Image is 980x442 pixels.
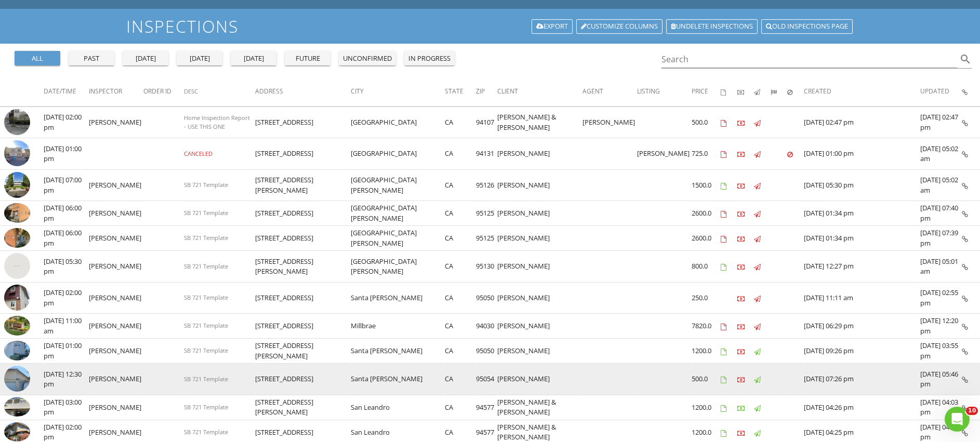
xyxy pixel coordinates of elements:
td: Santa [PERSON_NAME] [351,339,445,364]
td: [PERSON_NAME] [89,314,143,339]
td: [STREET_ADDRESS] [255,201,351,226]
span: Agent [582,87,603,96]
td: [DATE] 07:39 pm [920,226,962,251]
span: Created [804,87,831,96]
td: Millbrae [351,314,445,339]
td: [PERSON_NAME] [89,201,143,226]
td: [STREET_ADDRESS] [255,106,351,138]
a: Export [532,19,573,34]
td: [STREET_ADDRESS][PERSON_NAME] [255,339,351,364]
div: [DATE] [181,53,218,64]
div: past [73,53,110,64]
td: 94107 [476,106,497,138]
th: Address: Not sorted. [255,77,351,106]
span: Zip [476,87,485,96]
td: CA [445,339,476,364]
td: [DATE] 02:47 pm [804,106,920,138]
td: [STREET_ADDRESS] [255,314,351,339]
th: Canceled: Not sorted. [787,77,804,106]
input: Search [661,51,957,68]
td: CA [445,282,476,314]
span: Home Inspection Report - USE THIS ONE [184,114,250,130]
h1: Inspections [126,17,854,35]
th: Published: Not sorted. [754,77,771,106]
button: unconfirmed [339,51,396,65]
td: [PERSON_NAME] [89,169,143,201]
td: [STREET_ADDRESS][PERSON_NAME] [255,395,351,420]
td: [PERSON_NAME] [497,282,582,314]
span: SB 721 Template [184,262,228,270]
div: unconfirmed [343,53,392,64]
span: SB 721 Template [184,209,228,217]
th: Agent: Not sorted. [582,77,637,106]
td: [STREET_ADDRESS] [255,364,351,395]
td: CA [445,106,476,138]
th: Desc: Not sorted. [184,77,255,106]
td: [PERSON_NAME] [89,339,143,364]
td: 95125 [476,201,497,226]
td: [DATE] 07:40 pm [920,201,962,226]
th: Price: Not sorted. [692,77,721,106]
a: Customize Columns [576,19,663,34]
span: Client [497,87,518,96]
td: [DATE] 01:34 pm [804,226,920,251]
td: 94577 [476,395,497,420]
td: [PERSON_NAME] & [PERSON_NAME] [497,395,582,420]
td: CA [445,201,476,226]
td: [DATE] 07:26 pm [804,364,920,395]
td: [DATE] 05:01 am [920,251,962,283]
th: State: Not sorted. [445,77,476,106]
iframe: Intercom live chat [945,407,970,432]
img: 9053032%2Freports%2Fca5c297f-01e1-41db-9d2e-1595450cbeaa%2Fcover_photos%2FoWJ0tHcetcH0EJRDqHTh%2F... [4,228,30,248]
td: [STREET_ADDRESS] [255,226,351,251]
td: [GEOGRAPHIC_DATA][PERSON_NAME] [351,201,445,226]
td: [DATE] 04:03 pm [920,395,962,420]
td: 500.0 [692,106,721,138]
th: City: Not sorted. [351,77,445,106]
td: [DATE] 05:46 pm [920,364,962,395]
td: 500.0 [692,364,721,395]
img: 9053035%2Freports%2Fc7a61ed5-76fa-41ed-8cdf-6522d5adb09f%2Fcover_photos%2FBhex0VzGw8jQnB1f5SOB%2F... [4,203,30,223]
td: [PERSON_NAME] [497,339,582,364]
td: [STREET_ADDRESS][PERSON_NAME] [255,251,351,283]
span: SB 721 Template [184,428,228,436]
td: [PERSON_NAME] [497,226,582,251]
th: Submitted: Not sorted. [771,77,787,106]
th: Listing: Not sorted. [637,77,692,106]
span: SB 721 Template [184,375,228,383]
button: all [15,51,60,65]
td: CA [445,314,476,339]
td: [PERSON_NAME] [497,251,582,283]
td: [GEOGRAPHIC_DATA] [351,106,445,138]
span: SB 721 Template [184,322,228,329]
span: Updated [920,87,949,96]
td: 94131 [476,138,497,170]
td: 95126 [476,169,497,201]
td: [DATE] 02:55 pm [920,282,962,314]
td: 95054 [476,364,497,395]
span: SB 721 Template [184,403,228,411]
td: 1500.0 [692,169,721,201]
td: [DATE] 11:11 am [804,282,920,314]
img: streetview [4,172,30,198]
td: 1200.0 [692,339,721,364]
td: [PERSON_NAME] [497,169,582,201]
td: [DATE] 05:02 am [920,169,962,201]
td: CA [445,169,476,201]
td: 7820.0 [692,314,721,339]
td: [DATE] 03:55 pm [920,339,962,364]
span: CANCELED [184,150,213,157]
div: in progress [408,53,451,64]
td: [GEOGRAPHIC_DATA][PERSON_NAME] [351,251,445,283]
td: 250.0 [692,282,721,314]
img: 8798489%2Freports%2Faf83f867-b076-4c63-b53e-ad5e3342c866%2Fcover_photos%2Fx4H1Op89RFv1S429Gklh%2F... [4,397,30,417]
button: in progress [404,51,455,65]
td: San Leandro [351,395,445,420]
td: [PERSON_NAME] [89,282,143,314]
button: past [69,51,114,65]
td: [DATE] 11:00 am [44,314,89,339]
td: [GEOGRAPHIC_DATA][PERSON_NAME] [351,226,445,251]
img: streetview [4,109,30,135]
td: [DATE] 05:02 am [920,138,962,170]
span: SB 721 Template [184,181,228,189]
